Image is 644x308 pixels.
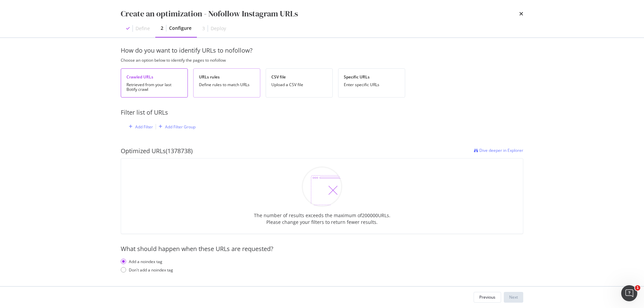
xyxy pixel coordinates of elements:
span: Dive deeper in Explorer [479,147,523,153]
div: Next [509,294,518,300]
div: Don't add a noindex tag [129,267,173,273]
div: Crawled URLs [126,74,182,80]
div: 2 [161,25,163,32]
button: Next [504,292,523,303]
div: Optimized URLs (1378738) [121,147,193,156]
a: Dive deeper in Explorer [474,147,523,156]
div: Previous [479,294,495,300]
div: Upload a CSV file [271,82,327,87]
div: Define rules to match URLs [199,82,255,87]
iframe: Intercom live chat [621,285,637,301]
div: Add a noindex tag [121,259,523,264]
button: Add Filter Group [156,123,196,131]
img: D9gk-hiz.png [302,167,342,207]
div: Define [136,25,150,32]
div: What should happen when these URLs are requested? [121,245,523,253]
div: Specific URLs [344,74,399,80]
div: Configure [169,25,192,32]
div: Add a noindex tag [129,259,162,264]
div: URLs rules [199,74,255,80]
div: Add Filter [135,124,153,130]
div: Don't add a noindex tag [121,267,523,273]
span: 1 [635,285,640,291]
button: Previous [474,292,501,303]
div: CSV file [271,74,327,80]
div: Deploy [211,25,226,32]
div: How do you want to identify URLs to nofollow? [121,46,523,55]
div: 3 [202,25,205,32]
div: Retrieved from your last Botify crawl [126,82,182,92]
div: Add Filter Group [165,124,196,130]
button: Add Filter [126,123,153,131]
div: Filter list of URLs [121,108,523,117]
div: Enter specific URLs [344,82,399,87]
div: The number of results exceeds the maximum of 200000 URLs. Please change your filters to return fe... [254,212,390,226]
div: Create an optimization - Nofollow Instagram URLs [121,8,298,19]
div: times [519,8,523,19]
div: Choose an option below to identify the pages to nofollow [121,58,523,63]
